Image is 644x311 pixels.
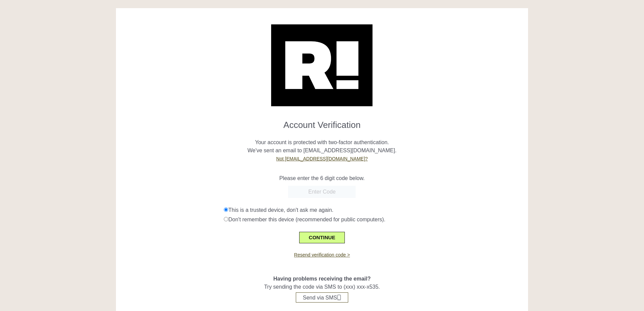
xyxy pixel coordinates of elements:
h1: Account Verification [121,114,523,130]
div: This is a trusted device, don't ask me again. [224,206,523,214]
p: Your account is protected with two-factor authentication. We've sent an email to [EMAIL_ADDRESS][... [121,130,523,163]
button: Send via SMS [296,292,348,303]
img: Retention.com [271,24,373,106]
div: Don't remember this device (recommended for public computers). [224,216,523,224]
div: Try sending the code via SMS to (xxx) xxx-x535. [121,259,523,303]
input: Enter Code [288,186,356,198]
p: Please enter the 6 digit code below. [121,174,523,182]
a: Resend verification code > [294,252,350,258]
span: Having problems receiving the email? [273,276,371,282]
button: CONTINUE [299,232,344,243]
a: Not [EMAIL_ADDRESS][DOMAIN_NAME]? [276,156,368,161]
